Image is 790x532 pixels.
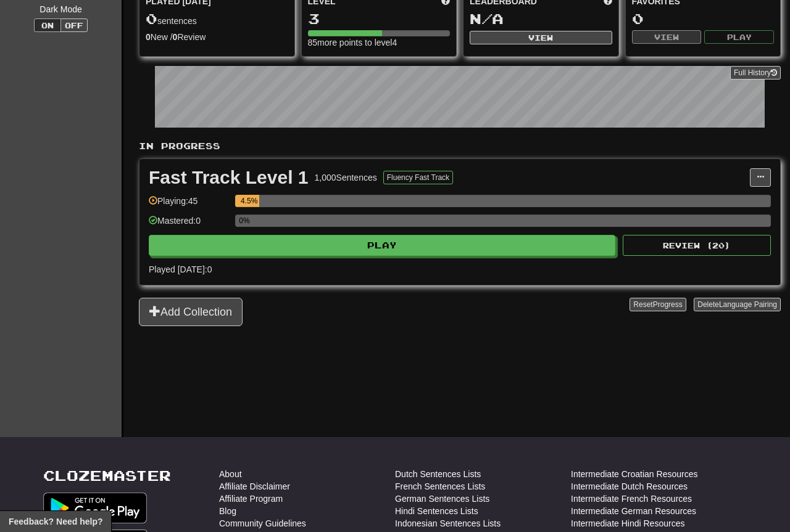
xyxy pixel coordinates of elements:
button: Fluency Fast Track [383,171,453,184]
a: Affiliate Program [219,493,283,505]
span: 0 [146,10,157,27]
div: 85 more points to level 4 [308,36,451,49]
div: Fast Track Level 1 [149,168,309,187]
button: DeleteLanguage Pairing [694,298,781,311]
button: ResetProgress [630,298,686,311]
button: Play [149,235,615,256]
a: Dutch Sentences Lists [395,468,481,480]
button: Play [704,30,774,44]
a: Blog [219,505,236,517]
span: Progress [653,300,683,309]
strong: 0 [146,32,151,42]
a: Intermediate German Resources [571,505,696,517]
a: German Sentences Lists [395,493,489,505]
div: New / Review [146,31,288,43]
img: Get it on Google Play [43,493,147,523]
a: Hindi Sentences Lists [395,505,478,517]
a: Intermediate French Resources [571,493,692,505]
a: Intermediate Croatian Resources [571,468,697,480]
div: 4.5% [239,195,259,207]
a: Full History [730,66,781,80]
span: Language Pairing [719,300,777,309]
strong: 0 [173,32,178,42]
a: Intermediate Hindi Resources [571,517,684,530]
div: sentences [146,11,288,27]
button: Off [60,18,88,32]
button: Review (20) [623,235,771,256]
a: About [219,468,242,480]
a: Affiliate Disclaimer [219,480,290,493]
button: View [632,30,702,44]
span: Played [DATE]: 0 [149,264,212,274]
button: View [470,31,612,44]
a: Intermediate Dutch Resources [571,480,688,493]
span: N/A [470,10,504,27]
a: Indonesian Sentences Lists [395,517,501,530]
div: Dark Mode [9,3,112,15]
div: 1,000 Sentences [315,171,377,184]
div: 0 [632,11,775,27]
p: In Progress [139,140,781,152]
div: Playing: 45 [149,195,229,215]
a: French Sentences Lists [395,480,485,493]
span: Open feedback widget [9,515,102,528]
button: Add Collection [139,298,243,326]
div: Mastered: 0 [149,215,229,235]
a: Clozemaster [43,468,171,483]
button: On [34,18,61,32]
div: 3 [308,11,451,27]
a: Community Guidelines [219,517,306,530]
